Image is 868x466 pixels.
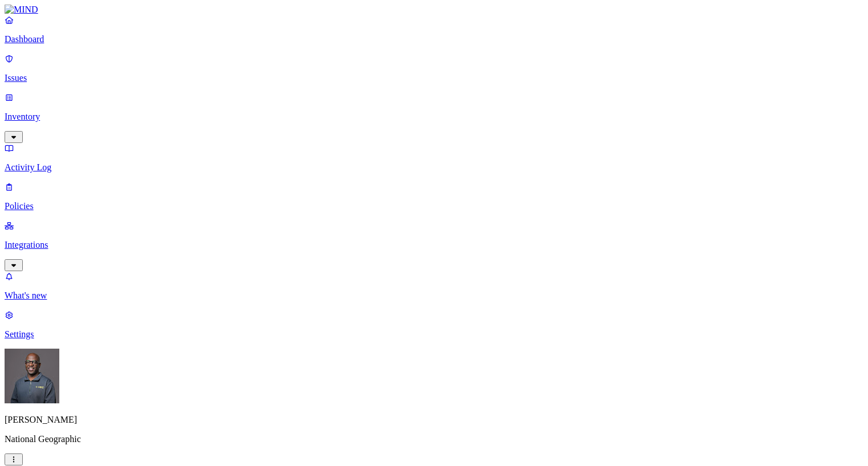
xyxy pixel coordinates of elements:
a: Policies [5,182,863,211]
p: Inventory [5,112,863,122]
p: Dashboard [5,34,863,44]
a: MIND [5,5,863,15]
a: Activity Log [5,143,863,173]
a: Integrations [5,220,863,269]
p: [PERSON_NAME] [5,415,863,425]
p: What's new [5,291,863,301]
a: Inventory [5,92,863,141]
a: Issues [5,54,863,83]
a: Settings [5,310,863,340]
a: Dashboard [5,15,863,44]
a: What's new [5,271,863,301]
p: Integrations [5,240,863,250]
img: Gregory Thomas [5,349,59,403]
img: MIND [5,5,38,15]
p: Activity Log [5,162,863,173]
p: Settings [5,329,863,340]
p: Policies [5,201,863,211]
p: National Geographic [5,434,863,444]
p: Issues [5,73,863,83]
